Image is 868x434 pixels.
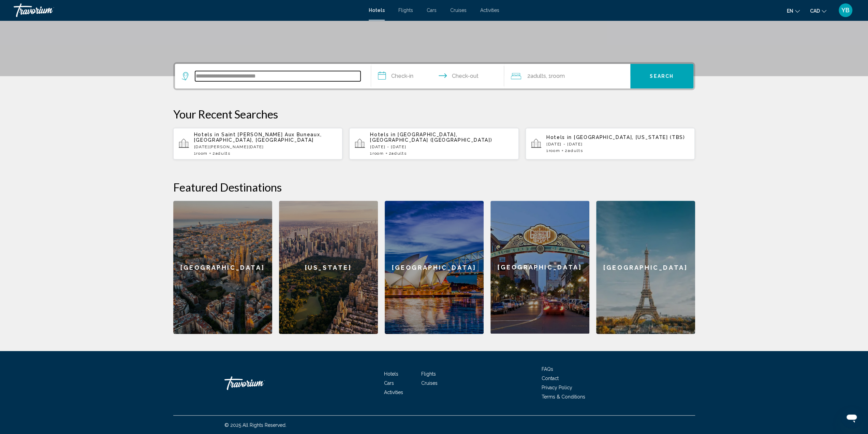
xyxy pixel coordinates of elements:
span: 1 [194,151,208,156]
span: [GEOGRAPHIC_DATA], [US_STATE] (TBS) [574,135,685,140]
span: Room [196,151,208,156]
a: [GEOGRAPHIC_DATA] [173,201,272,334]
button: User Menu [837,3,854,17]
span: 2 [389,151,407,156]
a: Cruises [450,8,467,13]
span: 1 [370,151,384,156]
span: Hotels in [546,135,572,140]
span: en [787,8,793,14]
span: © 2025 All Rights Reserved. [224,422,286,428]
a: Cars [384,380,394,386]
span: Adults [530,73,546,79]
a: Flights [398,8,413,13]
a: Cars [427,8,437,13]
a: Activities [384,390,403,395]
span: 2 [527,71,546,81]
span: [GEOGRAPHIC_DATA], [GEOGRAPHIC_DATA] ([GEOGRAPHIC_DATA]) [370,132,492,143]
span: Adults [216,151,231,156]
p: [DATE][PERSON_NAME][DATE] [194,144,337,149]
a: Hotels [369,8,385,13]
span: 2 [565,148,583,153]
span: Saint [PERSON_NAME] Aux Buneaux, [GEOGRAPHIC_DATA], [GEOGRAPHIC_DATA] [194,132,322,143]
span: Adults [392,151,407,156]
div: Search widget [175,64,693,88]
span: CAD [810,8,820,14]
span: Search [650,74,674,79]
span: Adults [568,148,583,153]
a: Terms & Conditions [542,394,585,400]
p: [DATE] - [DATE] [370,144,513,149]
span: Room [549,148,560,153]
a: Travorium [224,373,293,393]
span: Hotels in [370,132,396,137]
a: [GEOGRAPHIC_DATA] [385,201,484,334]
a: Activities [480,8,499,13]
span: Hotels in [194,132,220,137]
button: Hotels in [GEOGRAPHIC_DATA], [GEOGRAPHIC_DATA] ([GEOGRAPHIC_DATA])[DATE] - [DATE]1Room2Adults [349,128,519,160]
a: Hotels [384,371,398,377]
button: Change currency [810,6,826,16]
a: [GEOGRAPHIC_DATA] [490,201,589,334]
p: Your Recent Searches [173,107,695,121]
a: Flights [421,371,436,377]
span: , 1 [546,71,565,81]
button: Change language [787,6,800,16]
h2: Featured Destinations [173,180,695,194]
a: Privacy Policy [542,385,572,390]
button: Travelers: 2 adults, 0 children [504,64,630,88]
span: 2 [212,151,231,156]
a: Cruises [421,380,438,386]
button: Hotels in [GEOGRAPHIC_DATA], [US_STATE] (TBS)[DATE] - [DATE]1Room2Adults [526,128,695,160]
a: Travorium [14,3,362,17]
button: Check in and out dates [371,64,504,88]
a: FAQs [542,366,553,372]
a: [US_STATE] [279,201,378,334]
a: Contact [542,376,559,381]
button: Hotels in Saint [PERSON_NAME] Aux Buneaux, [GEOGRAPHIC_DATA], [GEOGRAPHIC_DATA][DATE][PERSON_NAME... [173,128,343,160]
p: [DATE] - [DATE] [546,142,690,146]
span: 1 [546,148,560,153]
span: Room [372,151,384,156]
a: [GEOGRAPHIC_DATA] [596,201,695,334]
span: YB [841,7,850,14]
iframe: Button to launch messaging window [841,407,863,429]
button: Search [630,64,693,88]
span: Room [551,73,565,79]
